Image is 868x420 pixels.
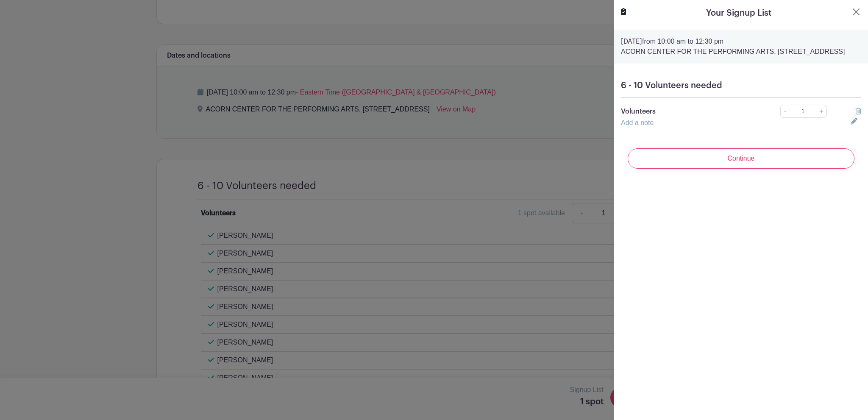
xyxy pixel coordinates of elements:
[621,119,654,126] a: Add a note
[621,38,642,45] strong: [DATE]
[706,7,771,19] h5: Your Signup List
[780,105,790,118] a: -
[621,81,861,91] h5: 6 - 10 Volunteers needed
[628,148,854,169] input: Continue
[621,36,861,47] p: from 10:00 am to 12:30 pm
[851,7,861,17] button: Close
[621,106,757,117] p: Volunteers
[816,105,827,118] a: +
[621,47,861,57] p: ACORN CENTER FOR THE PERFORMING ARTS, [STREET_ADDRESS]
